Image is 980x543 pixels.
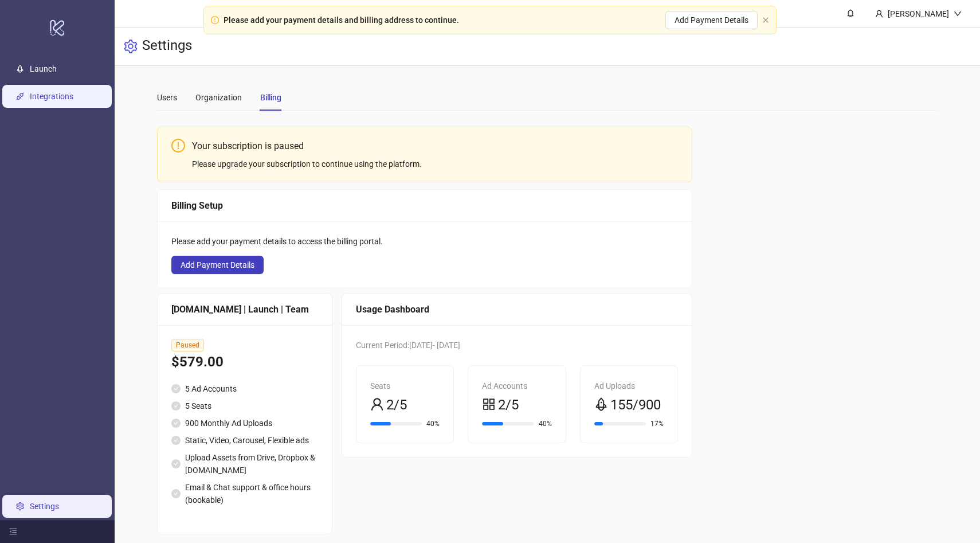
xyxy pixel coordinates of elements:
span: user [875,10,883,18]
div: [PERSON_NAME] [883,7,954,20]
div: Please upgrade your subscription to continue using the platform. [192,158,678,170]
button: close [762,17,769,24]
div: Please add your payment details to access the billing portal. [171,235,678,248]
span: appstore [482,397,496,411]
span: check-circle [171,419,181,428]
a: Settings [30,502,59,511]
span: check-circle [171,436,181,445]
li: Upload Assets from Drive, Dropbox & [DOMAIN_NAME] [171,451,318,476]
span: bell [846,9,854,17]
li: Email & Chat support & office hours (bookable) [171,481,318,506]
span: close [762,17,769,24]
span: menu-fold [9,528,17,536]
span: 2/5 [386,394,407,416]
span: Add Payment Details [675,15,748,25]
span: check-circle [171,489,181,498]
span: Add Payment Details [181,260,254,269]
li: 5 Ad Accounts [171,382,318,395]
button: Add Payment Details [665,11,758,29]
div: [DOMAIN_NAME] | Launch | Team [171,302,318,317]
h3: Settings [142,37,192,56]
span: 40% [426,420,440,427]
span: 2/5 [498,394,519,416]
span: check-circle [171,459,181,468]
div: $579.00 [171,351,318,373]
div: Ad Uploads [594,380,664,392]
span: 40% [539,420,552,427]
li: 900 Monthly Ad Uploads [171,417,318,429]
span: check-circle [171,401,181,411]
span: down [954,10,962,18]
li: Static, Video, Carousel, Flexible ads [171,434,318,447]
div: Users [157,91,177,104]
span: exclamation-circle [211,16,219,24]
button: Add Payment Details [171,256,264,274]
span: 17% [650,420,664,427]
a: Integrations [30,92,73,101]
div: Your subscription is paused [192,139,678,153]
li: 5 Seats [171,400,318,412]
div: Organization [195,91,242,104]
span: user [370,397,384,411]
span: rocket [594,397,608,411]
span: Paused [171,339,204,351]
div: Please add your payment details and billing address to continue. [224,14,459,26]
span: 155/900 [610,394,661,416]
div: Ad Accounts [482,380,551,392]
div: Billing [260,91,281,104]
span: check-circle [171,384,181,393]
a: Launch [30,64,57,73]
span: setting [124,40,138,53]
span: Current Period: [DATE] - [DATE] [356,341,460,350]
div: Billing Setup [171,198,678,213]
div: Seats [370,380,440,392]
div: Usage Dashboard [356,302,678,317]
span: exclamation-circle [171,139,185,153]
